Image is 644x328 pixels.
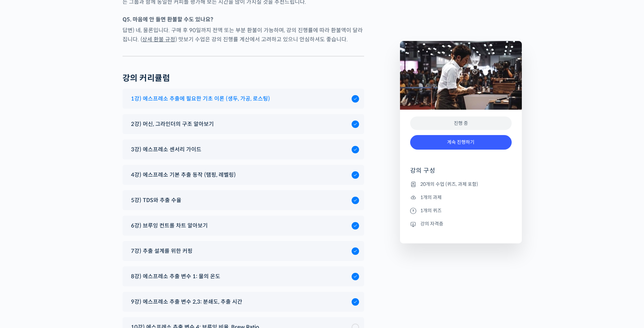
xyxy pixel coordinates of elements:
[131,196,181,205] span: 5강) TDS와 추출 수율
[128,94,359,103] a: 1강) 에스프레소 추출에 필요한 기초 이론 (생두, 가공, 로스팅)
[87,215,130,232] a: 설정
[142,36,175,43] a: 상세 환불 규정
[21,225,25,230] span: 홈
[62,225,70,231] span: 대화
[128,170,359,179] a: 4강) 에스프레소 기본 추출 동작 (탬핑, 레벨링)
[128,272,359,281] a: 8강) 에스프레소 추출 변수 1: 물의 온도
[2,215,45,232] a: 홈
[131,94,270,103] span: 1강) 에스프레소 추출에 필요한 기초 이론 (생두, 가공, 로스팅)
[410,135,512,150] a: 계속 진행하기
[123,26,364,44] p: 답변) 네, 물론입니다. 구매 후 90일까지 전액 또는 부분 환불이 가능하며, 강의 진행률에 따라 환불액이 달라집니다. ( ) 맛보기 수업은 강의 진행률 계산에서 고려하고 있...
[123,73,170,83] h2: 강의 커리큘럼
[410,220,512,228] li: 강의 자격증
[410,116,512,130] div: 진행 중
[128,196,359,205] a: 5강) TDS와 추출 수율
[128,297,359,306] a: 9강) 에스프레소 추출 변수 2,3: 분쇄도, 추출 시간
[45,215,87,232] a: 대화
[410,167,512,180] h4: 강의 구성
[131,297,242,306] span: 9강) 에스프레소 추출 변수 2,3: 분쇄도, 추출 시간
[128,145,359,154] a: 3강) 에스프레소 센서리 가이드
[131,246,193,256] span: 7강) 추출 설계를 위한 커핑
[131,170,236,179] span: 4강) 에스프레소 기본 추출 동작 (탬핑, 레벨링)
[410,180,512,188] li: 20개의 수업 (퀴즈, 과제 포함)
[128,246,359,256] a: 7강) 추출 설계를 위한 커핑
[131,221,208,230] span: 6강) 브루잉 컨트롤 차트 알아보기
[123,16,213,23] strong: Q5. 마음에 안 들면 환불할 수도 있나요?
[131,145,201,154] span: 3강) 에스프레소 센서리 가이드
[105,225,113,230] span: 설정
[128,119,359,129] a: 2강) 머신, 그라인더의 구조 알아보기
[410,193,512,201] li: 1개의 과제
[131,119,214,129] span: 2강) 머신, 그라인더의 구조 알아보기
[131,272,220,281] span: 8강) 에스프레소 추출 변수 1: 물의 온도
[128,221,359,230] a: 6강) 브루잉 컨트롤 차트 알아보기
[410,206,512,215] li: 1개의 퀴즈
